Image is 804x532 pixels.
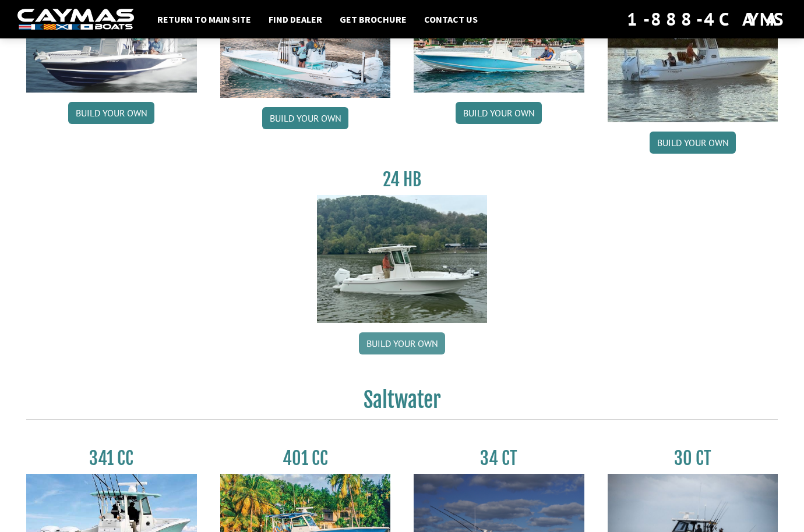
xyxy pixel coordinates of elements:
[26,448,197,469] h3: 341 CC
[334,12,412,27] a: Get Brochure
[359,332,445,354] a: Build your own
[608,448,778,469] h3: 30 CT
[262,107,348,129] a: Build your own
[418,12,484,27] a: Contact Us
[17,9,134,30] img: white-logo-c9c8dbefe5ff5ceceb0f0178aa75bf4bb51f6bca0971e226c86eb53dfe498488.png
[456,102,542,124] a: Build your own
[317,195,488,322] img: 24_HB_thumbnail.jpg
[317,169,488,190] h3: 24 HB
[68,102,154,124] a: Build your own
[650,132,736,154] a: Build your own
[151,12,257,27] a: Return to main site
[220,448,391,469] h3: 401 CC
[263,12,328,27] a: Find Dealer
[414,448,584,469] h3: 34 CT
[26,387,778,420] h2: Saltwater
[627,6,787,32] div: 1-888-4CAYMAS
